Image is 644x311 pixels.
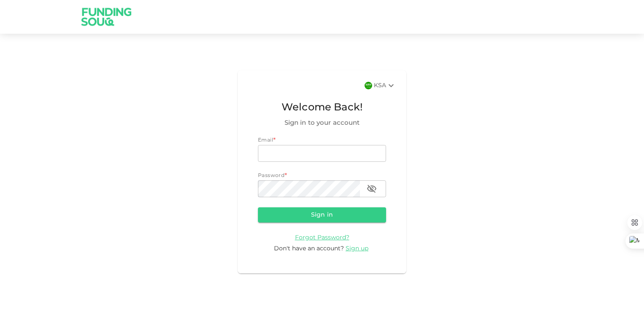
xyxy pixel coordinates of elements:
span: Don't have an account? [274,246,344,252]
button: Sign in [258,207,386,223]
span: Email [258,138,273,143]
span: Forgot Password? [295,235,349,241]
span: Password [258,173,284,178]
img: flag-sa.b9a346574cdc8950dd34b50780441f57.svg [365,82,372,89]
span: Welcome Back! [258,100,386,116]
input: password [258,180,360,197]
input: email [258,145,386,162]
span: Sign up [346,246,368,252]
a: Forgot Password? [295,234,349,241]
div: KSA [374,80,396,91]
span: Sign in to your account [258,118,386,128]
